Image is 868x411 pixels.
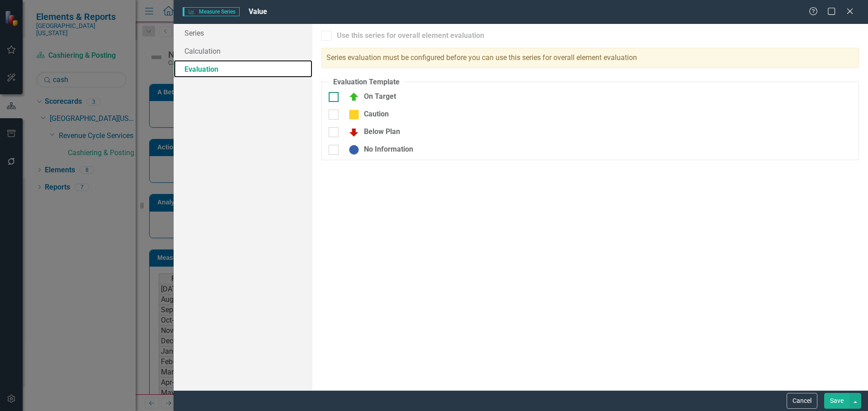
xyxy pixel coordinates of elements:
[174,42,312,60] a: Calculation
[344,127,400,138] div: Below Plan
[321,48,859,68] div: Series evaluation must be configured before you can use this series for overall element evaluation
[349,92,359,102] img: On Target
[329,77,404,88] legend: Evaluation Template
[337,31,484,41] div: Use this series for overall element evaluation
[349,127,359,138] img: Below Plan
[349,144,359,155] img: No Information
[349,109,359,120] img: Caution
[249,7,267,16] span: Value
[824,393,849,409] button: Save
[344,92,396,102] div: On Target
[183,7,240,16] span: Measure Series
[174,60,312,78] a: Evaluation
[344,144,413,155] div: No Information
[787,393,817,409] button: Cancel
[344,109,389,120] div: Caution
[174,24,312,42] a: Series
